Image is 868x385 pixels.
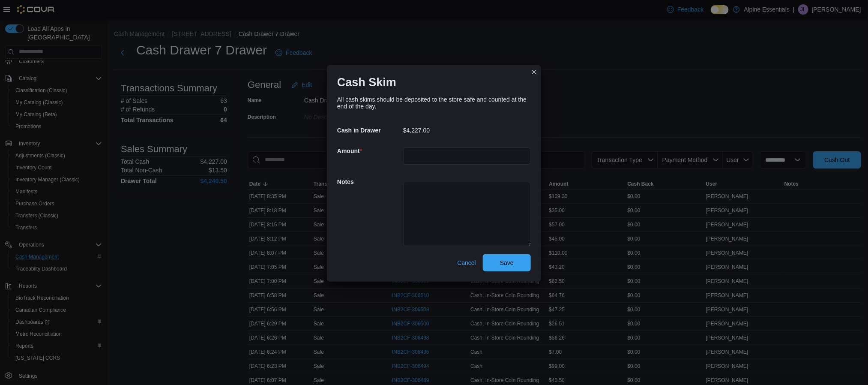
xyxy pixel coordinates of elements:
div: All cash skims should be deposited to the store safe and counted at the end of the day. [337,96,531,110]
h5: Notes [337,173,401,190]
h1: Cash Skim [337,75,396,89]
button: Closes this modal window [529,67,539,77]
h5: Cash in Drawer [337,122,401,139]
p: $4,227.00 [403,127,430,134]
span: Cancel [457,259,476,267]
button: Save [483,254,531,271]
span: Save [500,259,514,267]
h5: Amount [337,142,401,159]
button: Cancel [454,254,479,271]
